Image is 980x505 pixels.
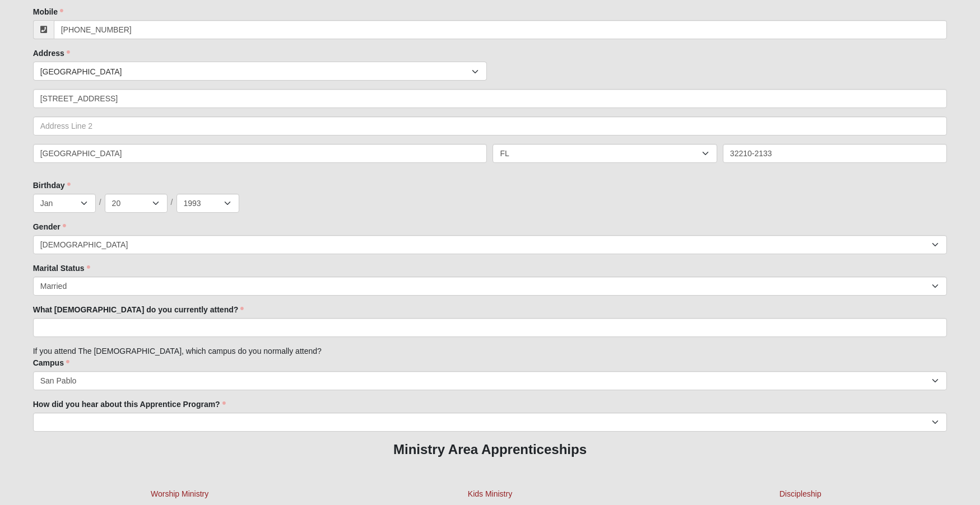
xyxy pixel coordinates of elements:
[33,48,70,59] label: Address
[33,180,71,191] label: Birthday
[40,62,472,81] span: [GEOGRAPHIC_DATA]
[33,116,948,135] input: Address Line 2
[33,263,90,274] label: Marital Status
[723,144,947,163] input: Zip
[33,304,244,315] label: What [DEMOGRAPHIC_DATA] do you currently attend?
[33,144,487,163] input: City
[33,89,948,108] input: Address Line 1
[99,197,101,209] span: /
[33,357,69,368] label: Campus
[33,399,226,410] label: How did you hear about this Apprentice Program?
[33,6,63,17] label: Mobile
[33,442,948,458] h3: Ministry Area Apprenticeships
[33,221,66,232] label: Gender
[151,489,208,498] a: Worship Ministry
[779,489,821,498] a: Discipleship
[171,197,173,209] span: /
[468,489,512,498] a: Kids Ministry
